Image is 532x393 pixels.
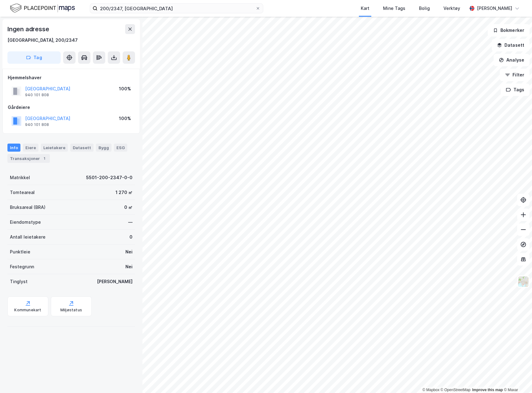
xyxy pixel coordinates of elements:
[119,85,131,93] div: 100%
[41,144,68,152] div: Leietakere
[10,174,30,181] div: Matrikkel
[114,144,127,152] div: ESG
[97,278,133,285] div: [PERSON_NAME]
[7,144,20,152] div: Info
[441,388,471,392] a: OpenStreetMap
[86,174,133,181] div: 5501-200-2347-0-0
[422,388,439,392] a: Mapbox
[10,233,46,241] div: Antall leietakere
[25,122,49,127] div: 940 101 808
[125,248,133,256] div: Nei
[125,263,133,270] div: Nei
[98,4,255,13] input: Søk på adresse, matrikkel, gårdeiere, leietakere eller personer
[129,233,133,241] div: 0
[361,5,369,12] div: Kart
[124,204,133,211] div: 0 ㎡
[96,144,111,152] div: Bygg
[500,69,530,81] button: Filter
[10,204,46,211] div: Bruksareal (BRA)
[10,248,30,256] div: Punktleie
[10,189,35,196] div: Tomteareal
[119,115,131,122] div: 100%
[8,74,135,81] div: Hjemmelshaver
[7,24,50,34] div: Ingen adresse
[10,3,75,14] img: logo.f888ab2527a4732fd821a326f86c7f29.svg
[472,388,503,392] a: Improve this map
[23,144,38,152] div: Eiere
[70,144,94,152] div: Datasett
[60,308,82,313] div: Miljøstatus
[41,155,47,162] div: 1
[10,263,34,270] div: Festegrunn
[8,104,135,111] div: Gårdeiere
[494,54,530,66] button: Analyse
[443,5,460,12] div: Verktøy
[25,93,49,97] div: 940 101 808
[517,276,529,287] img: Z
[419,5,430,12] div: Bolig
[7,37,78,44] div: [GEOGRAPHIC_DATA], 200/2347
[10,278,28,285] div: Tinglyst
[7,51,61,64] button: Tag
[14,308,41,313] div: Kommunekart
[501,363,532,393] div: Kontrollprogram for chat
[477,5,512,12] div: [PERSON_NAME]
[501,84,530,96] button: Tags
[501,363,532,393] iframe: Chat Widget
[383,5,405,12] div: Mine Tags
[492,39,530,51] button: Datasett
[128,218,133,226] div: —
[488,24,530,37] button: Bokmerker
[116,189,133,196] div: 1 270 ㎡
[10,218,41,226] div: Eiendomstype
[7,154,50,163] div: Transaksjoner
